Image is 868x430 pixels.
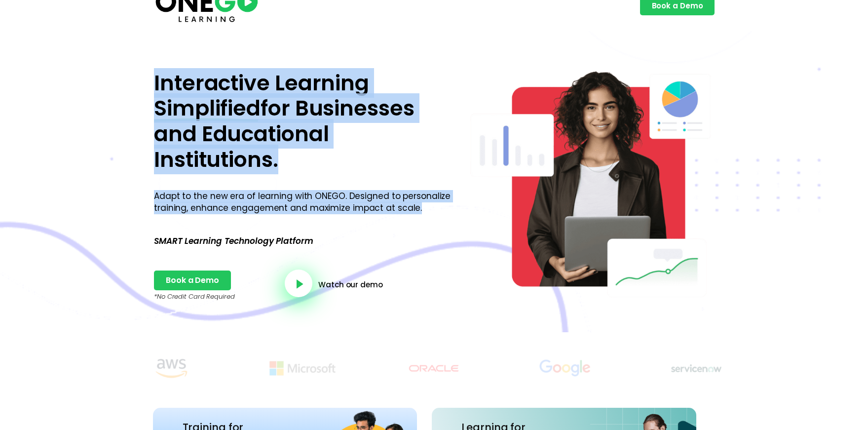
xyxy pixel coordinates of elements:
[249,354,356,383] img: Title
[512,354,618,383] img: Title
[154,68,369,98] span: Interactive Learning
[166,276,219,284] span: Book a Demo
[318,281,383,288] a: Watch our demo
[285,270,312,297] a: video-button
[154,191,453,214] p: Adapt to the new era of learning with ONEGO. Designed to personalize training, enhance engagement...
[154,93,415,174] span: for Businesses and Educational Institutions.
[380,354,487,383] img: Title
[154,292,235,301] em: *No Credit Card Required
[154,271,231,290] a: Book a Demo
[154,96,261,121] span: Simplified
[118,354,225,383] img: Title
[154,241,453,241] p: SMART Learning Technology Platform
[652,2,703,9] span: Book a Demo
[643,354,750,383] img: Title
